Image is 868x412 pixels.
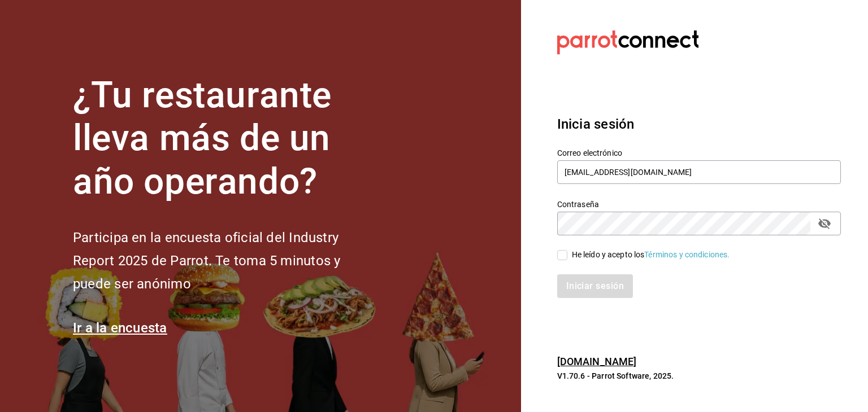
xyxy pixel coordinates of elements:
h2: Participa en la encuesta oficial del Industry Report 2025 de Parrot. Te toma 5 minutos y puede se... [73,226,378,295]
div: He leído y acepto los [572,249,730,261]
p: V1.70.6 - Parrot Software, 2025. [557,370,841,382]
a: [DOMAIN_NAME] [557,356,637,367]
input: Ingresa tu correo electrónico [557,160,841,184]
a: Ir a la encuesta [73,320,167,336]
label: Correo electrónico [557,148,841,156]
h3: Inicia sesión [557,114,841,134]
label: Contraseña [557,200,841,208]
button: passwordField [815,214,834,233]
h1: ¿Tu restaurante lleva más de un año operando? [73,74,378,204]
a: Términos y condiciones. [644,250,730,259]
